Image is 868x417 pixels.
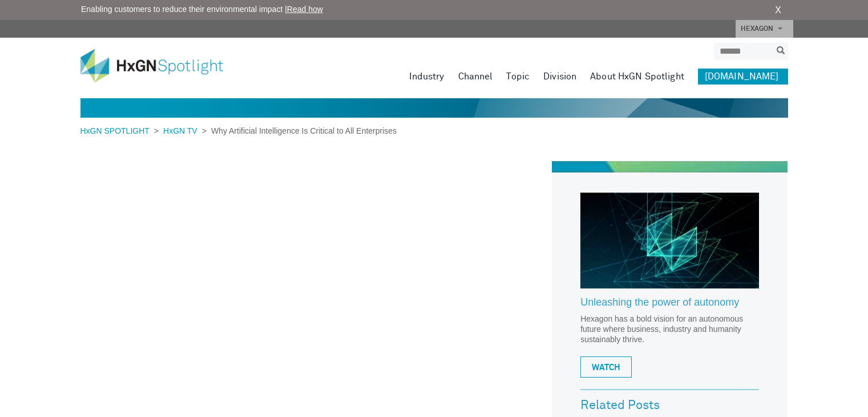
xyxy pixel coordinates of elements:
[736,20,793,38] a: HEXAGON
[207,126,397,135] span: Why Artificial Intelligence Is Critical to All Enterprises
[775,3,781,17] a: X
[698,69,788,85] a: [DOMAIN_NAME]
[80,125,397,137] div: > >
[506,69,530,85] a: Topic
[409,69,445,85] a: Industry
[543,69,576,85] a: Division
[590,69,684,85] a: About HxGN Spotlight
[80,126,154,135] a: HxGN SPOTLIGHT
[81,3,323,15] span: Enabling customers to reduce their environmental impact |
[580,314,759,344] p: Hexagon has a bold vision for an autonomous future where business, industry and humanity sustaina...
[580,193,759,288] img: Hexagon_CorpVideo_Pod_RR_2.jpg
[458,69,493,85] a: Channel
[287,5,323,14] a: Read how
[580,399,759,412] h3: Related Posts
[80,49,240,82] img: HxGN Spotlight
[580,297,759,314] a: Unleashing the power of autonomy
[159,126,202,135] a: HxGN TV
[580,356,632,378] a: WATCH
